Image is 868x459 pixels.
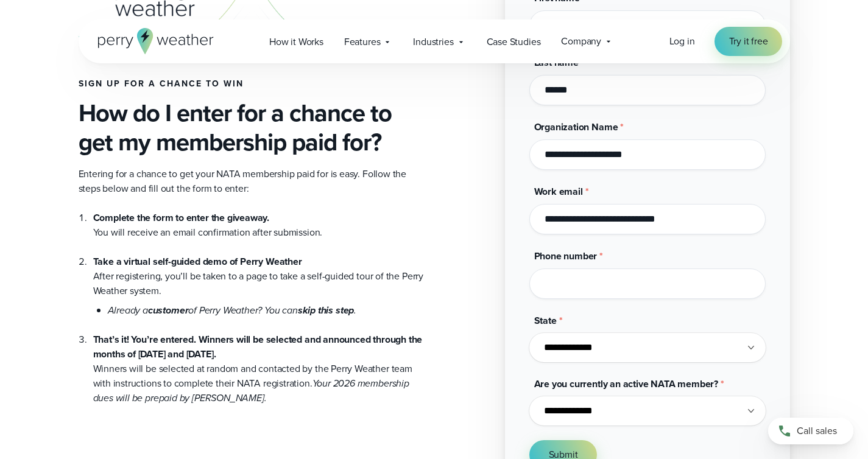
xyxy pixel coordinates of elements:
span: Are you currently an active NATA member? [534,377,719,391]
em: Your 2026 membership dues will be prepaid by [PERSON_NAME]. [93,376,409,405]
span: Work email [534,184,583,198]
span: Company [561,34,601,49]
h3: How do I enter for a chance to get my membership paid for? [79,99,425,157]
span: Industries [413,35,453,49]
a: Case Studies [476,29,551,54]
li: Winners will be selected at random and contacted by the Perry Weather team with instructions to c... [93,318,425,405]
p: Entering for a chance to get your NATA membership paid for is easy. Follow the steps below and fi... [79,167,425,196]
span: How it Works [269,35,323,49]
span: Organization Name [534,120,618,134]
strong: That’s it! You’re entered. Winners will be selected and announced through the months of [DATE] an... [93,332,423,361]
strong: skip this step [298,303,354,317]
li: After registering, you’ll be taken to a page to take a self-guided tour of the Perry Weather system. [93,240,425,318]
a: Log in [669,34,695,49]
span: Log in [669,34,695,48]
a: Try it free [715,27,783,56]
a: How it Works [259,29,334,54]
span: Case Studies [487,35,541,49]
strong: Take a virtual self-guided demo of Perry Weather [93,254,302,268]
li: You will receive an email confirmation after submission. [93,211,425,240]
strong: customer [148,303,189,317]
em: Already a of Perry Weather? You can . [108,303,357,317]
span: Call sales [797,424,837,438]
a: Call sales [768,418,853,444]
span: State [534,314,557,328]
span: Try it free [729,34,768,49]
strong: Complete the form to enter the giveaway. [93,211,270,225]
h4: Sign up for a chance to win [79,79,425,89]
span: Phone number [534,249,598,263]
span: Features [344,35,381,49]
